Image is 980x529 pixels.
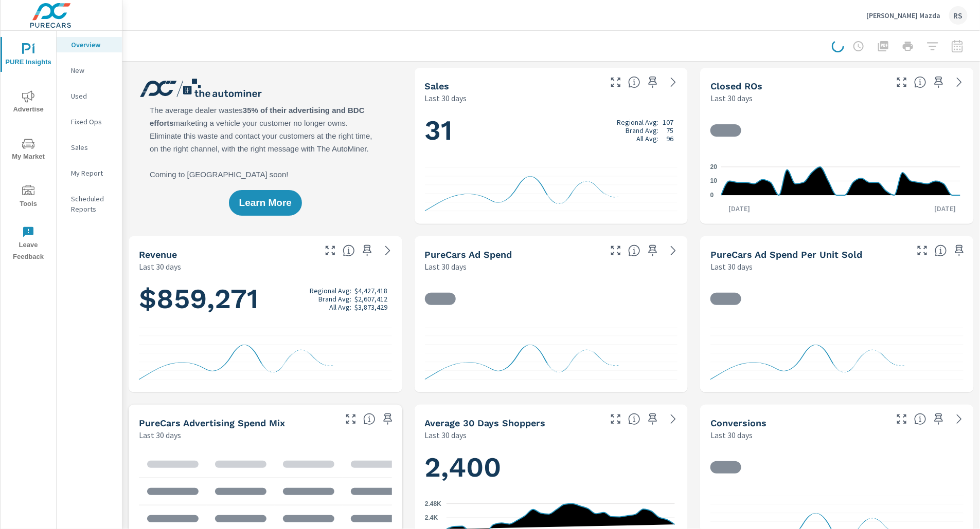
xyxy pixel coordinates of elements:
p: Last 30 days [710,92,753,104]
button: Make Fullscreen [894,411,910,427]
text: 10 [710,178,718,185]
p: Last 30 days [425,92,467,104]
span: Advertise [4,90,53,116]
button: Learn More [229,190,302,216]
a: See more details in report [380,242,396,259]
h5: PureCars Advertising Spend Mix [139,418,285,428]
p: My Report [71,168,114,178]
span: Save this to your personalized report [645,242,661,259]
button: Make Fullscreen [322,242,338,259]
span: Save this to your personalized report [645,74,661,90]
div: Scheduled Reports [57,191,122,217]
h5: Closed ROs [710,81,762,91]
span: PURE Insights [4,43,53,68]
h5: Conversions [710,418,767,428]
text: 20 [710,163,718,171]
span: Save this to your personalized report [645,411,661,427]
text: 0 [710,192,714,199]
text: 2.4K [425,515,438,522]
span: Number of vehicles sold by the dealership over the selected date range. [Source: This data is sou... [628,76,640,88]
p: Last 30 days [710,429,753,441]
p: All Avg: [329,303,351,311]
p: Scheduled Reports [71,194,114,214]
p: $4,427,418 [355,287,388,295]
div: Overview [57,37,122,52]
div: RS [949,6,968,25]
p: Fixed Ops [71,117,114,127]
p: 75 [666,126,673,135]
p: Last 30 days [139,260,181,273]
a: See more details in report [665,74,682,90]
div: Sales [57,140,122,155]
button: Make Fullscreen [608,242,624,259]
span: Save this to your personalized report [380,411,396,427]
a: See more details in report [665,411,682,427]
p: $2,607,412 [355,295,388,303]
div: New [57,63,122,78]
p: 107 [663,118,673,126]
p: All Avg: [636,135,658,143]
span: Learn More [239,198,292,207]
p: $3,873,429 [355,303,388,311]
p: New [71,65,114,75]
h5: PureCars Ad Spend Per Unit Sold [710,249,862,260]
span: This table looks at how you compare to the amount of budget you spend per channel as opposed to y... [363,413,376,425]
span: The number of dealer-specified goals completed by a visitor. [Source: This data is provided by th... [914,413,926,425]
span: Tools [4,185,53,210]
div: My Report [57,165,122,181]
span: Leave Feedback [4,226,53,263]
span: Save this to your personalized report [359,242,376,259]
p: Last 30 days [425,429,467,441]
span: Save this to your personalized report [931,411,947,427]
div: Used [57,88,122,104]
p: Used [71,91,114,101]
span: Average cost of advertising per each vehicle sold at the dealer over the selected date range. The... [935,244,947,257]
p: [PERSON_NAME] Mazda [866,11,941,20]
div: nav menu [1,31,56,267]
span: My Market [4,138,53,163]
p: [DATE] [722,203,758,214]
p: Regional Avg: [617,118,658,126]
p: Sales [71,142,114,153]
p: 96 [666,135,673,143]
p: Brand Avg: [626,126,658,135]
span: Save this to your personalized report [951,242,968,259]
button: Make Fullscreen [914,242,931,259]
span: A rolling 30 day total of daily Shoppers on the dealership website, averaged over the selected da... [628,413,640,425]
button: Make Fullscreen [608,411,624,427]
div: Fixed Ops [57,114,122,129]
p: Overview [71,40,114,50]
button: Make Fullscreen [343,411,359,427]
span: Total sales revenue over the selected date range. [Source: This data is sourced from the dealer’s... [343,244,355,257]
p: [DATE] [928,203,964,214]
a: See more details in report [665,242,682,259]
h5: PureCars Ad Spend [425,249,512,260]
h1: 2,400 [425,450,678,485]
button: Make Fullscreen [608,74,624,90]
p: Brand Avg: [318,295,351,303]
h1: 31 [425,113,678,148]
a: See more details in report [951,411,968,427]
p: Last 30 days [710,260,753,273]
p: Regional Avg: [310,287,351,295]
h1: $859,271 [139,281,392,316]
p: Last 30 days [139,429,181,441]
span: Total cost of media for all PureCars channels for the selected dealership group over the selected... [628,244,640,257]
h5: Revenue [139,249,177,260]
text: 2.48K [425,500,441,507]
h5: Average 30 Days Shoppers [425,418,546,428]
p: Last 30 days [425,260,467,273]
h5: Sales [425,81,450,91]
